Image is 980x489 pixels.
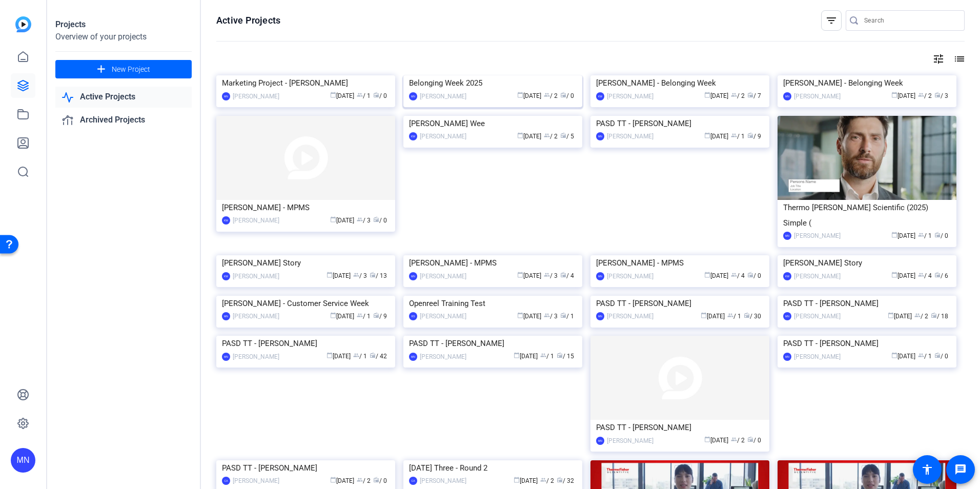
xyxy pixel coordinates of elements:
[222,296,390,311] div: [PERSON_NAME] - Customer Service Week
[560,132,566,138] span: radio
[222,312,230,320] div: MN
[370,272,387,279] span: / 13
[888,313,912,320] span: [DATE]
[112,64,150,75] span: New Project
[607,271,654,281] div: [PERSON_NAME]
[517,272,523,278] span: calendar_today
[704,272,710,278] span: calendar_today
[557,352,563,358] span: radio
[891,92,897,98] span: calendar_today
[330,216,336,222] span: calendar_today
[544,92,550,98] span: group
[934,352,941,358] span: radio
[353,272,359,278] span: group
[891,353,915,360] span: [DATE]
[326,272,351,279] span: [DATE]
[794,271,841,281] div: [PERSON_NAME]
[373,92,379,98] span: radio
[747,133,761,140] span: / 9
[747,272,761,279] span: / 0
[222,216,230,225] div: KW
[357,92,371,99] span: / 1
[704,132,710,138] span: calendar_today
[233,352,279,362] div: [PERSON_NAME]
[783,353,791,361] div: MN
[891,272,897,278] span: calendar_today
[783,296,951,311] div: PASD TT - [PERSON_NAME]
[544,312,550,318] span: group
[370,272,376,278] span: radio
[409,336,577,351] div: PASD TT - [PERSON_NAME]
[540,353,554,360] span: / 1
[353,352,359,358] span: group
[783,200,951,231] div: Thermo [PERSON_NAME] Scientific (2025) Simple (
[370,353,387,360] span: / 42
[744,313,761,320] span: / 30
[596,255,764,271] div: [PERSON_NAME] - MPMS
[921,463,933,476] mat-icon: accessibility
[540,477,546,483] span: group
[560,312,566,318] span: radio
[557,477,574,484] span: / 32
[747,132,753,138] span: radio
[596,272,604,280] div: MN
[934,272,948,279] span: / 6
[330,313,354,320] span: [DATE]
[544,272,558,279] span: / 3
[420,311,466,321] div: [PERSON_NAME]
[560,313,574,320] span: / 1
[607,91,654,101] div: [PERSON_NAME]
[15,16,31,32] img: blue-gradient.svg
[330,312,336,318] span: calendar_today
[409,272,417,280] div: MN
[918,232,924,238] span: group
[544,313,558,320] span: / 3
[330,92,336,98] span: calendar_today
[931,312,937,318] span: radio
[357,313,371,320] span: / 1
[727,313,741,320] span: / 1
[373,477,379,483] span: radio
[55,110,192,131] a: Archived Projects
[918,272,932,279] span: / 4
[222,336,390,351] div: PASD TT - [PERSON_NAME]
[357,312,363,318] span: group
[704,436,710,442] span: calendar_today
[727,312,733,318] span: group
[934,92,941,98] span: radio
[731,272,737,278] span: group
[233,91,279,101] div: [PERSON_NAME]
[514,477,538,484] span: [DATE]
[954,463,967,476] mat-icon: message
[704,272,728,279] span: [DATE]
[373,92,387,99] span: / 0
[357,477,363,483] span: group
[222,353,230,361] div: MN
[233,215,279,226] div: [PERSON_NAME]
[544,133,558,140] span: / 2
[934,232,941,238] span: radio
[783,75,951,91] div: [PERSON_NAME] - Belonging Week
[11,448,35,473] div: MN
[731,92,745,99] span: / 2
[794,91,841,101] div: [PERSON_NAME]
[596,132,604,140] div: MN
[373,313,387,320] span: / 9
[222,92,230,100] div: MN
[704,92,728,99] span: [DATE]
[420,352,466,362] div: [PERSON_NAME]
[560,133,574,140] span: / 5
[952,53,965,65] mat-icon: list
[357,477,371,484] span: / 2
[934,353,948,360] span: / 0
[918,353,932,360] span: / 1
[409,255,577,271] div: [PERSON_NAME] - MPMS
[891,352,897,358] span: calendar_today
[517,132,523,138] span: calendar_today
[357,216,363,222] span: group
[731,132,737,138] span: group
[560,92,566,98] span: radio
[864,14,956,27] input: Search
[914,313,928,320] span: / 2
[55,60,192,78] button: New Project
